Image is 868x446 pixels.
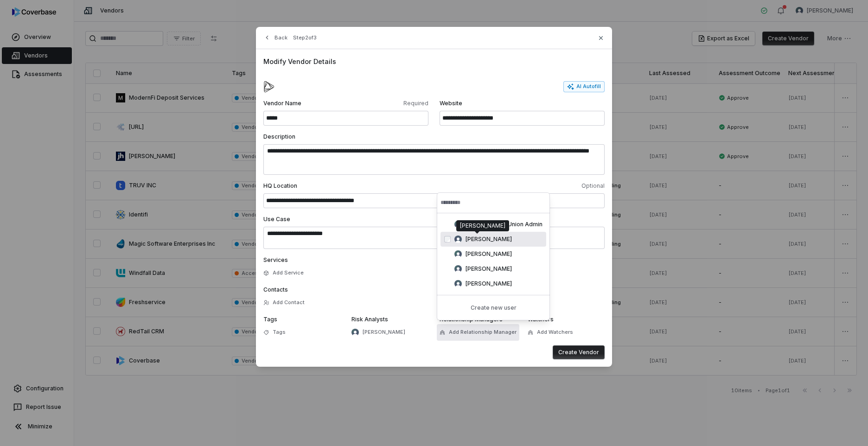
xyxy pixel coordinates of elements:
img: Craig Sexton avatar [454,236,462,243]
span: Use Case [263,216,290,223]
span: Tags [263,316,277,323]
span: Step 2 of 3 [293,34,317,41]
button: Create Vendor [553,345,605,359]
span: HQ Location [263,182,432,190]
button: Create new user [440,298,547,318]
span: Services [263,256,288,263]
img: Achieva Credit Union Admin avatar [454,221,462,228]
img: Stephan Gonzalez avatar [454,265,462,273]
span: Vendor Name [263,100,344,107]
img: Stephan Gonzalez avatar [351,329,359,336]
span: [PERSON_NAME] [466,280,512,287]
button: Add Contact [261,294,307,311]
span: Watchers [528,316,554,323]
span: Relationship Managers [440,316,503,323]
span: Contacts [263,286,288,293]
div: Suggestions [437,213,550,320]
span: Tags [273,329,286,336]
span: [PERSON_NAME] [466,265,512,273]
button: Back [261,29,290,46]
img: Stephan Gonzalez avatar [454,280,462,287]
button: Add Watchers [525,324,576,341]
span: Modify Vendor Details [263,57,605,66]
span: [PERSON_NAME] [363,329,405,336]
button: AI Autofill [563,81,605,92]
div: [PERSON_NAME] [460,222,505,229]
span: [PERSON_NAME] [466,236,512,243]
span: [PERSON_NAME] [466,250,512,258]
span: Risk Analysts [351,316,388,323]
img: John Chatman avatar [454,250,462,258]
button: Add Service [261,265,306,281]
span: Optional [436,182,605,190]
span: Website [440,100,605,107]
span: Required [348,100,428,107]
span: Description [263,133,295,140]
span: Add Relationship Manager [449,329,517,336]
